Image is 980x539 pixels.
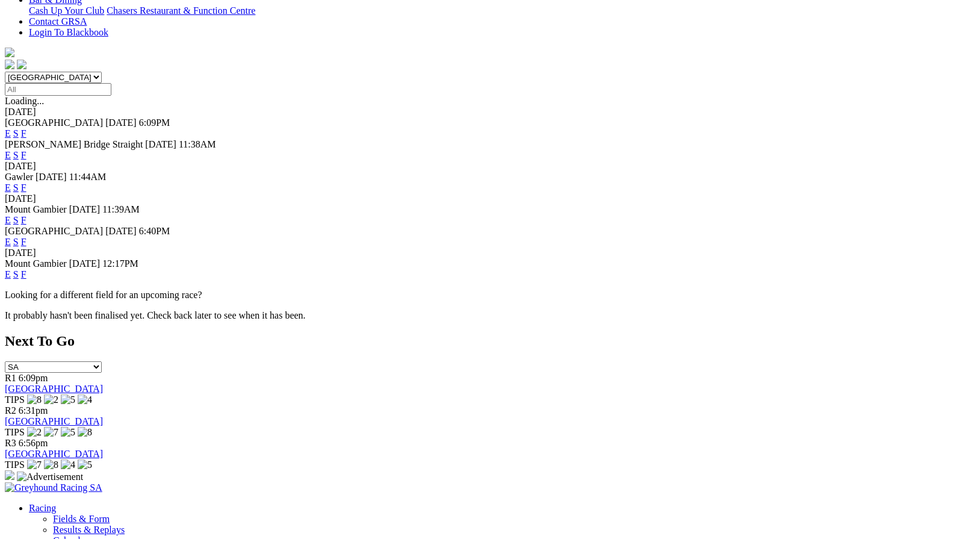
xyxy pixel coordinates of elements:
img: 4 [61,460,75,470]
a: F [21,150,26,160]
a: F [21,237,26,247]
a: Chasers Restaurant & Function Centre [107,5,255,16]
img: twitter.svg [17,60,26,69]
img: 5 [61,394,75,405]
span: TIPS [5,427,25,437]
span: 11:38AM [179,139,216,149]
span: Gawler [5,172,33,182]
a: F [21,182,26,193]
span: TIPS [5,460,25,470]
input: Select date [5,83,111,96]
img: 8 [44,460,58,470]
a: [GEOGRAPHIC_DATA] [5,449,103,459]
a: F [21,215,26,225]
span: [DATE] [69,204,101,214]
img: facebook.svg [5,60,14,69]
img: 5 [78,460,92,470]
div: [DATE] [5,193,975,204]
span: 6:56pm [19,438,48,448]
a: Cash Up Your Club [29,5,104,16]
span: [GEOGRAPHIC_DATA] [5,117,103,128]
a: E [5,215,11,225]
span: R2 [5,405,16,416]
span: [PERSON_NAME] Bridge Straight [5,139,143,149]
a: S [13,182,19,193]
span: [DATE] [105,226,137,236]
a: Contact GRSA [29,16,87,26]
div: [DATE] [5,248,975,258]
div: [DATE] [5,107,975,117]
span: [DATE] [69,258,101,269]
span: [DATE] [145,139,176,149]
a: S [13,237,19,247]
span: 6:40PM [139,226,170,236]
a: E [5,128,11,139]
img: 15187_Greyhounds_GreysPlayCentral_Resize_SA_WebsiteBanner_300x115_2025.jpg [5,470,14,480]
span: 12:17PM [102,258,138,269]
a: Login To Blackbook [29,27,108,37]
a: S [13,150,19,160]
img: Advertisement [17,472,83,482]
span: 6:09pm [19,373,48,383]
img: 7 [44,427,58,438]
img: Greyhound Racing SA [5,482,102,493]
span: TIPS [5,394,25,405]
span: 11:44AM [69,172,107,182]
h2: Next To Go [5,333,975,349]
partial: It probably hasn't been finalised yet. Check back later to see when it has been. [5,310,306,320]
img: 2 [27,427,42,438]
a: S [13,269,19,279]
span: [DATE] [105,117,137,128]
a: F [21,269,26,279]
img: 8 [78,427,92,438]
a: E [5,269,11,279]
div: Bar & Dining [29,5,975,16]
a: S [13,215,19,225]
a: F [21,128,26,139]
a: Racing [29,503,56,513]
img: 7 [27,460,42,470]
img: 8 [27,394,42,405]
img: 4 [78,394,92,405]
a: [GEOGRAPHIC_DATA] [5,384,103,394]
a: [GEOGRAPHIC_DATA] [5,416,103,426]
a: E [5,150,11,160]
div: [DATE] [5,161,975,172]
a: Results & Replays [53,525,125,535]
span: Loading... [5,96,44,106]
a: Fields & Form [53,514,110,524]
p: Looking for a different field for an upcoming race? [5,290,975,301]
img: 5 [61,427,75,438]
img: logo-grsa-white.png [5,48,14,57]
a: E [5,237,11,247]
img: 2 [44,394,58,405]
span: Mount Gambier [5,258,67,269]
span: 6:31pm [19,405,48,416]
span: [DATE] [36,172,67,182]
span: R1 [5,373,16,383]
span: Mount Gambier [5,204,67,214]
a: S [13,128,19,139]
span: 6:09PM [139,117,170,128]
span: R3 [5,438,16,448]
span: [GEOGRAPHIC_DATA] [5,226,103,236]
span: 11:39AM [102,204,140,214]
a: E [5,182,11,193]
